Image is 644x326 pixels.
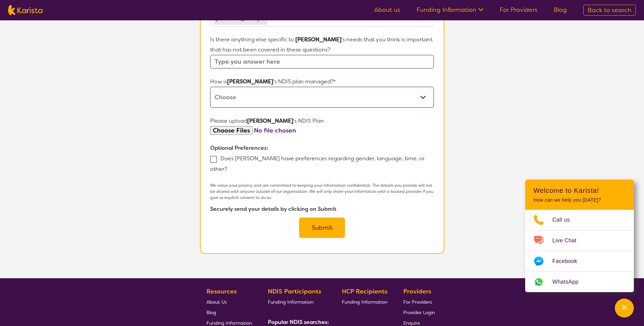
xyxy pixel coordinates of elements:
[210,205,336,212] b: Securely send your details by clicking on Submit
[500,6,537,14] a: For Providers
[268,319,329,326] b: Popular NDIS searches:
[206,297,252,307] a: About Us
[417,6,483,14] a: Funding Information
[299,218,345,238] button: Submit
[210,116,434,126] p: Please upload 's NDIS Plan
[210,77,434,87] p: How is 's NDIS plan managed?*
[588,6,631,14] span: Back to search
[552,236,585,246] span: Live Chat
[525,272,634,292] a: Web link opens in a new tab.
[342,299,387,305] span: Funding Information
[206,307,252,318] a: Blog
[342,287,387,296] b: HCP Recipients
[583,5,636,16] a: Back to search
[206,309,216,315] span: Blog
[525,180,634,292] div: Channel Menu
[403,307,435,318] a: Provider Login
[206,287,237,296] b: Resources
[210,182,434,201] p: We value your privacy and are committed to keeping your information confidential. The details you...
[525,210,634,292] ul: Choose channel
[8,5,42,15] img: Karista logo
[342,297,387,307] a: Funding Information
[403,297,435,307] a: For Providers
[403,320,420,326] span: Enquire
[403,287,431,296] b: Providers
[206,299,227,305] span: About Us
[268,299,313,305] span: Funding Information
[295,36,342,43] strong: [PERSON_NAME]
[210,55,434,68] input: Type you answer here
[403,299,432,305] span: For Providers
[227,78,273,85] strong: [PERSON_NAME]
[268,297,326,307] a: Funding Information
[210,35,434,55] p: Is there anything else specific to 's needs that you think is important that has not been covered...
[210,155,425,172] label: Does [PERSON_NAME] have preferences regarding gender, language, time, or other?
[374,6,400,14] a: About us
[206,320,252,326] span: Funding Information
[552,215,578,225] span: Call us
[552,277,587,287] span: WhatsApp
[554,6,567,14] a: Blog
[533,186,626,195] h2: Welcome to Karista!
[615,299,634,318] button: Channel Menu
[247,117,293,124] strong: [PERSON_NAME]
[210,144,268,151] b: Optional Preferences:
[403,309,435,315] span: Provider Login
[268,287,321,296] b: NDIS Participants
[552,256,585,266] span: Facebook
[533,197,626,203] p: How can we help you [DATE]?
